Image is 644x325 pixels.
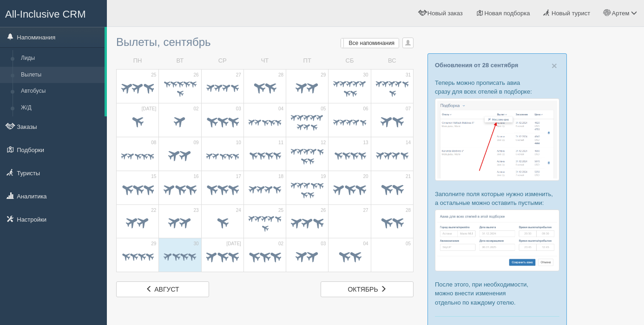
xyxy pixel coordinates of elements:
[552,61,557,70] button: Close
[435,210,559,271] img: %D0%BF%D0%BE%D0%B4%D0%B1%D0%BE%D1%80%D0%BA%D0%B0-%D0%B0%D0%B2%D0%B8%D0%B0-2-%D1%81%D1%80%D0%BC-%D...
[321,106,326,112] span: 05
[193,173,198,180] span: 16
[329,53,371,69] td: СБ
[363,207,368,214] span: 27
[363,72,368,78] span: 30
[406,241,411,247] span: 05
[278,140,283,146] span: 11
[612,10,630,17] span: Артем
[435,190,559,207] p: Заполните поля которые нужно изменить, а остальные можно оставить пустыми:
[435,98,559,180] img: %D0%BF%D0%BE%D0%B4%D0%B1%D0%BE%D1%80%D0%BA%D0%B0-%D0%B0%D0%B2%D0%B8%D0%B0-1-%D1%81%D1%80%D0%BC-%D...
[321,140,326,146] span: 12
[321,241,326,247] span: 03
[193,207,198,214] span: 23
[151,140,156,146] span: 08
[236,207,241,214] span: 24
[117,53,159,69] td: ПН
[435,280,559,306] p: После этого, при необходимости, можно внести изменения отдельно по каждому отелю.
[406,72,411,78] span: 31
[0,0,106,26] a: All-Inclusive CRM
[435,62,518,69] a: Обновления от 28 сентября
[116,36,414,48] h3: Вылеты, сентябрь
[278,106,283,112] span: 04
[321,207,326,214] span: 26
[17,83,105,100] a: Автобусы
[151,241,156,247] span: 29
[363,106,368,112] span: 06
[484,10,530,17] span: Новая подборка
[552,60,557,71] span: ×
[236,72,241,78] span: 27
[363,140,368,146] span: 13
[278,241,283,247] span: 02
[321,173,326,180] span: 19
[348,286,378,293] span: октябрь
[154,286,179,293] span: август
[193,241,198,247] span: 30
[151,72,156,78] span: 25
[406,140,411,146] span: 14
[321,281,414,297] a: октябрь
[236,173,241,180] span: 17
[363,241,368,247] span: 04
[406,173,411,180] span: 21
[193,140,198,146] span: 09
[278,207,283,214] span: 25
[159,53,201,69] td: ВТ
[286,53,329,69] td: ПТ
[201,53,243,69] td: СР
[406,106,411,112] span: 07
[193,106,198,112] span: 02
[552,10,590,17] span: Новый турист
[278,72,283,78] span: 28
[226,241,241,247] span: [DATE]
[151,207,156,214] span: 22
[349,40,395,46] span: Все напоминания
[435,78,559,96] p: Теперь можно прописать авиа сразу для всех отелей в подборке:
[363,173,368,180] span: 20
[236,140,241,146] span: 10
[17,100,105,116] a: Ж/Д
[17,67,105,83] a: Вылеты
[151,173,156,180] span: 15
[193,72,198,78] span: 26
[406,207,411,214] span: 28
[236,106,241,112] span: 03
[5,8,86,20] span: All-Inclusive CRM
[17,50,105,67] a: Лиды
[427,10,463,17] span: Новый заказ
[142,106,156,112] span: [DATE]
[278,173,283,180] span: 18
[321,72,326,78] span: 29
[116,281,209,297] a: август
[243,53,286,69] td: ЧТ
[371,53,413,69] td: ВС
